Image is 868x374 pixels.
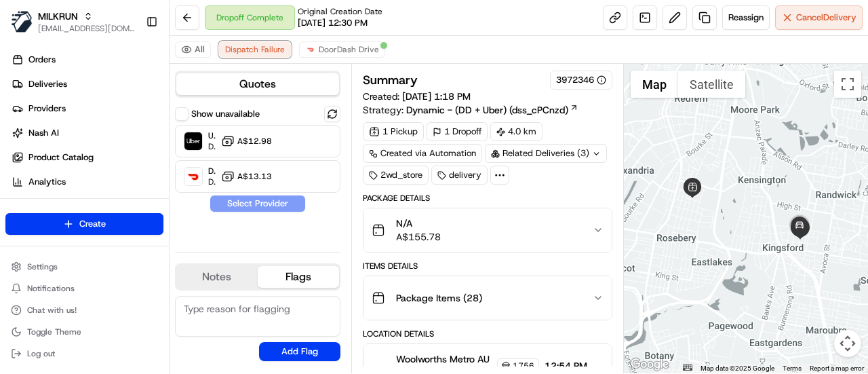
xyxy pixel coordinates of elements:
span: Settings [27,261,58,272]
span: Orders [28,54,56,66]
span: Create [79,218,106,230]
button: Add Flag [259,342,340,361]
img: Google [627,356,672,373]
button: Show satellite imagery [678,71,745,98]
h3: Summary [363,74,418,86]
a: Created via Automation [363,144,482,163]
span: Chat with us! [27,305,77,316]
button: Toggle fullscreen view [834,71,861,98]
button: MILKRUNMILKRUN[EMAIL_ADDRESS][DOMAIN_NAME] [5,5,140,38]
span: Providers [28,102,66,115]
button: Notifications [5,279,163,298]
span: 12:54 PM [545,359,587,373]
span: Reassign [728,12,764,24]
span: Analytics [28,176,66,188]
img: Uber [184,132,202,150]
button: Map camera controls [834,330,861,357]
span: Map data ©2025 Google [701,364,774,372]
a: Terms [783,364,802,372]
button: Create [5,213,163,235]
a: Deliveries [5,73,169,95]
label: Show unavailable [191,108,260,120]
span: Original Creation Date [298,6,382,17]
button: Reassign [722,5,770,30]
span: Cancel Delivery [796,12,856,24]
button: Flags [258,266,339,288]
span: A$13.13 [237,171,272,182]
a: Open this area in Google Maps (opens a new window) [627,356,672,373]
div: 1 Dropoff [427,122,488,141]
span: DoorDash Drive [319,44,379,55]
a: Product Catalog [5,147,169,168]
button: Keyboard shortcuts [683,364,692,371]
button: DoorDash Drive [299,41,385,58]
button: All [175,41,211,58]
div: Related Deliveries (3) [485,144,607,163]
button: Settings [5,257,163,276]
a: Orders [5,49,169,71]
button: A$12.98 [221,134,272,148]
button: Quotes [176,73,339,95]
button: Log out [5,344,163,363]
span: Package Items ( 28 ) [396,291,482,305]
button: Toggle Theme [5,322,163,341]
span: [DATE] 12:30 PM [298,17,368,29]
a: Report a map error [810,364,864,372]
span: Product Catalog [28,151,94,164]
span: Dropoff ETA 53 minutes [208,176,216,187]
span: Dropoff ETA 24 minutes [208,141,216,152]
span: A$12.98 [237,136,272,147]
button: [EMAIL_ADDRESS][DOMAIN_NAME] [38,23,135,34]
a: Dynamic - (DD + Uber) (dss_cPCnzd) [406,103,578,117]
span: Uber [208,130,216,141]
div: Strategy: [363,103,578,117]
span: N/A [396,217,441,230]
span: Dynamic - (DD + Uber) (dss_cPCnzd) [406,103,568,117]
div: Items Details [363,261,612,272]
span: A$155.78 [396,230,441,244]
button: N/AA$155.78 [363,208,612,252]
div: 1 Pickup [363,122,424,141]
span: DoorDash Drive [208,166,216,176]
button: MILKRUN [38,10,78,23]
button: Show street map [631,71,678,98]
a: Nash AI [5,122,169,144]
div: 4.0 km [490,122,542,141]
button: Chat with us! [5,301,163,320]
button: Notes [176,266,258,288]
button: A$13.13 [221,170,272,183]
img: doordash_logo_v2.png [305,44,316,55]
span: 1756 [513,360,534,371]
button: Package Items (28) [363,276,612,320]
div: Location Details [363,329,612,339]
span: Dispatch Failure [225,44,285,55]
span: Deliveries [28,78,67,90]
span: Nash AI [28,127,59,139]
a: Analytics [5,171,169,193]
img: MILKRUN [11,11,33,33]
div: 1 [786,212,813,240]
button: 3972346 [556,74,606,86]
span: Notifications [27,283,75,294]
span: [DATE] 1:18 PM [402,90,471,102]
span: Created: [363,90,471,103]
div: 2wd_store [363,166,429,185]
button: Dispatch Failure [219,41,291,58]
a: Providers [5,98,169,119]
div: delivery [431,166,488,185]
span: Log out [27,348,55,359]
div: Package Details [363,193,612,204]
button: CancelDelivery [775,5,863,30]
span: Toggle Theme [27,326,81,337]
img: DoorDash Drive [184,168,202,185]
